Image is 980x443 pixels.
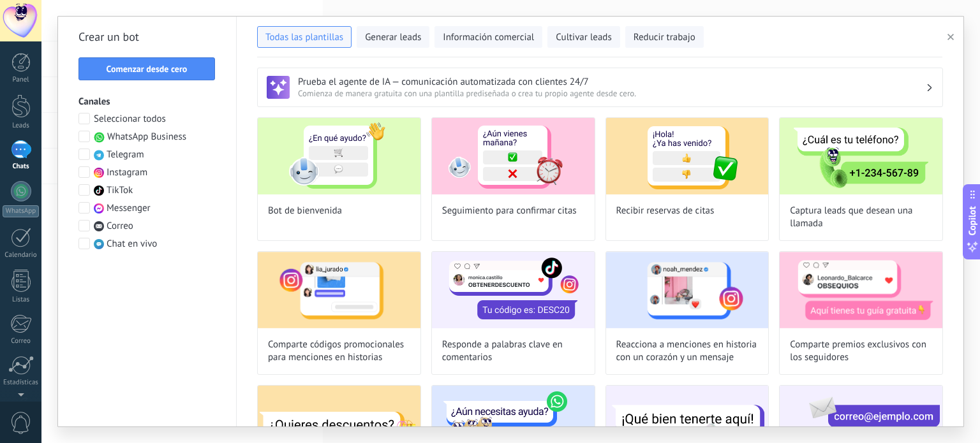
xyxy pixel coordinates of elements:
[3,251,40,259] div: Calendario
[606,252,769,328] img: Reacciona a menciones en historia con un corazón y un mensaje
[625,26,704,48] button: Reducir trabajo
[78,27,216,47] h2: Crear un bot
[107,166,147,179] span: Instagram
[3,122,40,130] div: Leads
[966,206,979,235] span: Copilot
[265,31,343,44] span: Todas las plantillas
[107,184,133,197] span: TikTok
[442,338,584,364] span: Responde a palabras clave en comentarios
[3,205,39,217] div: WhatsApp
[434,26,542,48] button: Información comercial
[3,379,40,387] div: Estadísticas
[780,252,942,328] img: Comparte premios exclusivos con los seguidores
[107,131,186,143] span: WhatsApp Business
[258,252,420,328] img: Comparte códigos promocionales para menciones en historias
[365,31,421,44] span: Generar leads
[780,118,942,194] img: Captura leads que desean una llamada
[107,220,133,233] span: Correo
[298,88,926,99] span: Comienza de manera gratuita con una plantilla prediseñada o crea tu propio agente desde cero.
[357,26,429,48] button: Generar leads
[268,338,410,364] span: Comparte códigos promocionales para menciones en historias
[616,205,715,217] span: Recibir reservas de citas
[107,149,144,161] span: Telegram
[257,26,352,48] button: Todas las plantillas
[443,31,534,44] span: Información comercial
[442,205,577,217] span: Seguimiento para confirmar citas
[268,205,342,217] span: Bot de bienvenida
[432,118,595,194] img: Seguimiento para confirmar citas
[3,296,40,304] div: Listas
[78,57,215,80] button: Comenzar desde cero
[107,64,188,73] span: Comenzar desde cero
[107,202,151,215] span: Messenger
[606,118,769,194] img: Recibir reservas de citas
[298,76,926,88] h3: Prueba el agente de IA — comunicación automatizada con clientes 24/7
[3,76,40,84] div: Panel
[107,238,157,251] span: Chat en vivo
[790,205,932,230] span: Captura leads que desean una llamada
[556,31,611,44] span: Cultivar leads
[94,113,166,126] span: Seleccionar todos
[258,118,420,194] img: Bot de bienvenida
[790,338,932,364] span: Comparte premios exclusivos con los seguidores
[547,26,620,48] button: Cultivar leads
[3,337,40,345] div: Correo
[432,252,595,328] img: Responde a palabras clave en comentarios
[3,163,40,171] div: Chats
[634,31,695,44] span: Reducir trabajo
[78,96,216,108] h3: Canales
[616,338,759,364] span: Reacciona a menciones en historia con un corazón y un mensaje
